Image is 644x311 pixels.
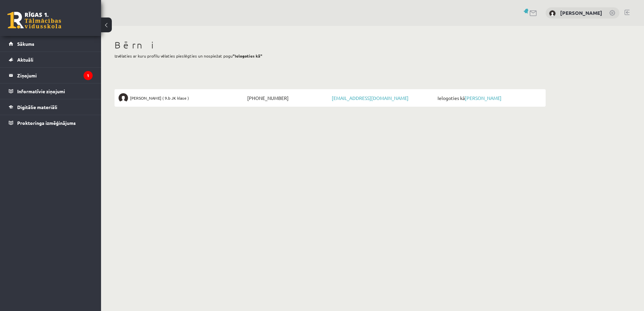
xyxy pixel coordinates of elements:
img: Aigars Laķis [119,93,128,103]
span: Digitālie materiāli [17,104,57,110]
a: Proktoringa izmēģinājums [9,115,93,131]
a: Sākums [9,36,93,51]
b: "Ielogoties kā" [233,53,262,59]
p: Izvēlaties ar kuru profilu vēlaties pieslēgties un nospiežat pogu [115,53,546,59]
a: Ziņojumi1 [9,68,93,83]
a: Digitālie materiāli [9,99,93,115]
a: [EMAIL_ADDRESS][DOMAIN_NAME] [332,95,409,101]
h1: Bērni [115,39,546,51]
span: [PHONE_NUMBER] [246,93,330,103]
legend: Informatīvie ziņojumi [17,83,93,99]
a: [PERSON_NAME] [560,9,602,16]
span: Ielogoties kā [436,93,542,103]
a: Informatīvie ziņojumi [9,83,93,99]
img: Inga Ozollapiņa [549,10,556,17]
a: Aktuāli [9,52,93,67]
span: Proktoringa izmēģinājums [17,120,76,126]
a: [PERSON_NAME] [465,95,502,101]
span: Sākums [17,41,34,47]
a: Rīgas 1. Tālmācības vidusskola [7,12,61,29]
i: 1 [84,71,93,80]
span: [PERSON_NAME] ( 9.b JK klase ) [130,93,189,103]
span: Aktuāli [17,57,33,63]
legend: Ziņojumi [17,68,93,83]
